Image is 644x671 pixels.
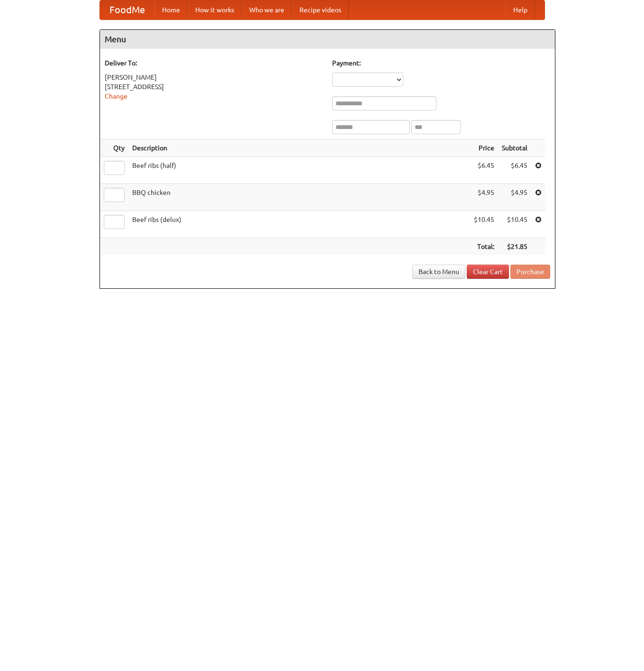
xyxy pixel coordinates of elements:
[100,30,555,49] h4: Menu
[242,0,292,19] a: Who we are
[128,139,470,157] th: Description
[470,184,498,211] td: $4.95
[332,58,550,68] h5: Payment:
[105,73,323,82] div: [PERSON_NAME]
[128,157,470,184] td: Beef ribs (half)
[105,58,323,68] h5: Deliver To:
[154,0,188,19] a: Home
[412,265,465,279] a: Back to Menu
[470,211,498,238] td: $10.45
[128,211,470,238] td: Beef ribs (delux)
[128,184,470,211] td: BBQ chicken
[498,211,531,238] td: $10.45
[470,238,498,256] th: Total:
[498,184,531,211] td: $4.95
[470,139,498,157] th: Price
[498,139,531,157] th: Subtotal
[470,157,498,184] td: $6.45
[100,139,128,157] th: Qty
[467,265,509,279] a: Clear Cart
[506,0,535,19] a: Help
[100,0,154,19] a: FoodMe
[498,238,531,256] th: $21.85
[292,0,349,19] a: Recipe videos
[498,157,531,184] td: $6.45
[105,92,127,100] a: Change
[188,0,242,19] a: How it works
[105,82,323,92] div: [STREET_ADDRESS]
[510,265,550,279] button: Purchase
